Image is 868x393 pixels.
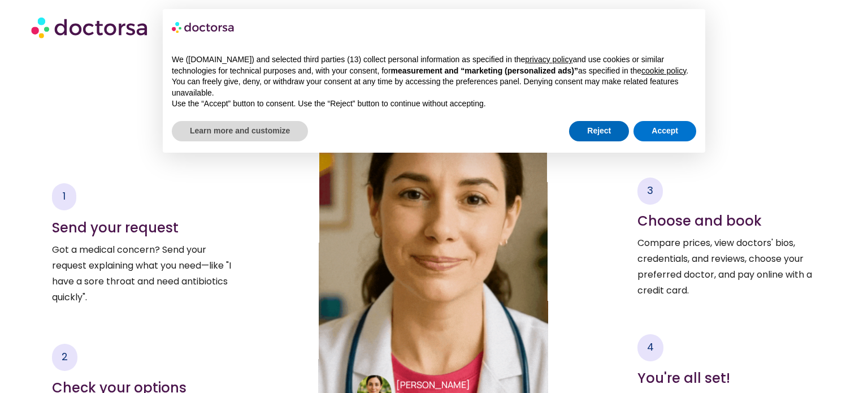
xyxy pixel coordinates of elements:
[633,121,696,141] button: Accept
[172,54,696,76] p: We ([DOMAIN_NAME]) and selected third parties (13) collect personal information as specified in t...
[62,349,68,364] span: 2
[647,340,654,354] span: 4
[396,379,510,391] h4: [PERSON_NAME]
[637,235,815,299] p: Compare prices, view doctors' bios, credentials, and reviews, choose your preferred doctor, and p...
[637,370,815,387] h4: You're all set!
[641,66,686,75] a: cookie policy
[569,121,629,141] button: Reject
[172,121,308,141] button: Learn more and customize
[391,66,578,75] strong: measurement and “marketing (personalized ads)”
[172,76,696,98] p: You can freely give, deny, or withdraw your consent at any time by accessing the preferences pane...
[172,18,235,36] img: logo
[637,213,815,230] h4: Choose and book
[63,189,66,203] span: 1
[647,183,653,197] span: 3
[52,242,243,305] p: Got a medical concern? Send your request explaining what you need—like "I have a sore throat and ...
[52,220,243,236] h4: Send your request
[525,55,572,64] a: privacy policy
[172,98,696,110] p: Use the “Accept” button to consent. Use the “Reject” button to continue without accepting.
